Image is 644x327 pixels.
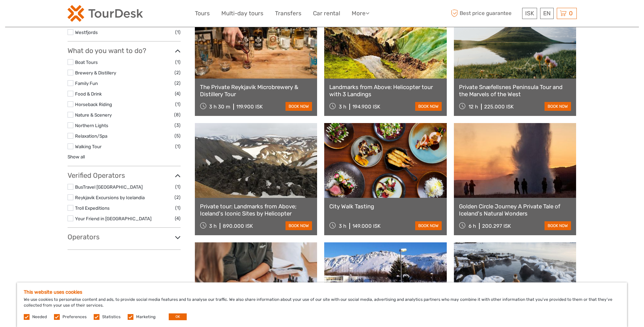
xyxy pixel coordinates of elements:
[78,11,86,19] button: Open LiveChat chat widget
[175,204,181,212] span: (1)
[174,121,181,129] span: (3)
[68,233,181,241] h3: Operators
[329,84,442,98] a: Landmarks from Above: Helicopter tour with 3 Landings
[32,314,47,320] label: Needed
[175,100,181,108] span: (1)
[175,28,181,36] span: (1)
[169,313,187,320] button: OK
[75,133,107,139] a: Relaxation/Spa
[174,193,181,201] span: (2)
[75,184,143,190] a: BusTravel [GEOGRAPHIC_DATA]
[175,58,181,66] span: (1)
[68,171,181,179] h3: Verified Operators
[62,314,87,320] label: Preferences
[352,104,380,110] div: 194.900 ISK
[75,195,145,200] a: Reykjavik Excursions by Icelandia
[568,10,574,17] span: 0
[102,314,121,320] label: Statistics
[75,59,98,65] a: Boat Tours
[415,102,442,111] a: book now
[75,216,151,221] a: Your Friend in [GEOGRAPHIC_DATA]
[329,203,442,210] a: City Walk Tasting
[484,104,514,110] div: 225.000 ISK
[313,8,340,18] a: Car rental
[352,223,381,229] div: 149.000 ISK
[459,203,571,217] a: Golden Circle Journey A Private Tale of Iceland's Natural Wonders
[136,314,155,320] label: Marketing
[545,102,571,111] a: book now
[286,102,312,111] a: book now
[200,84,312,98] a: The Private Reykjavik Microbrewery & Distillery Tour
[174,79,181,87] span: (2)
[75,123,108,128] a: Northern Lights
[221,8,263,18] a: Multi-day tours
[75,144,102,149] a: Walking Tour
[75,70,116,75] a: Brewery & Distillery
[339,104,346,110] span: 3 h
[195,8,210,18] a: Tours
[68,5,143,22] img: 120-15d4194f-c635-41b9-a512-a3cb382bfb57_logo_small.png
[209,104,230,110] span: 3 h 30 m
[482,223,511,229] div: 200.297 ISK
[174,111,181,119] span: (8)
[175,142,181,150] span: (1)
[75,112,112,118] a: Nature & Scenery
[175,214,181,222] span: (4)
[545,221,571,230] a: book now
[175,183,181,191] span: (1)
[174,69,181,76] span: (2)
[468,104,478,110] span: 12 h
[236,104,263,110] div: 119.900 ISK
[286,221,312,230] a: book now
[75,30,98,35] a: Westfjords
[68,47,181,55] h3: What do you want to do?
[75,102,112,107] a: Horseback Riding
[10,12,77,17] p: We're away right now. Please check back later!
[200,203,312,217] a: Private tour: Landmarks from Above; Iceland's Iconic Sites by Helicopter
[449,8,520,19] span: Best price guarantee
[275,8,301,18] a: Transfers
[174,132,181,140] span: (5)
[525,10,534,17] span: ISK
[339,223,346,229] span: 3 h
[352,8,369,18] a: More
[540,8,554,19] div: EN
[17,282,627,327] div: We use cookies to personalise content and ads, to provide social media features and to analyse ou...
[415,221,442,230] a: book now
[459,84,571,98] a: Private Snæfellsnes Peninsula Tour and the Marvels of the West
[468,223,476,229] span: 6 h
[75,205,110,211] a: Troll Expeditions
[209,223,217,229] span: 3 h
[75,81,98,86] a: Family Fun
[24,289,620,295] h5: This website uses cookies
[75,91,102,97] a: Food & Drink
[175,90,181,98] span: (4)
[223,223,253,229] div: 890.000 ISK
[68,154,85,159] a: Show all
